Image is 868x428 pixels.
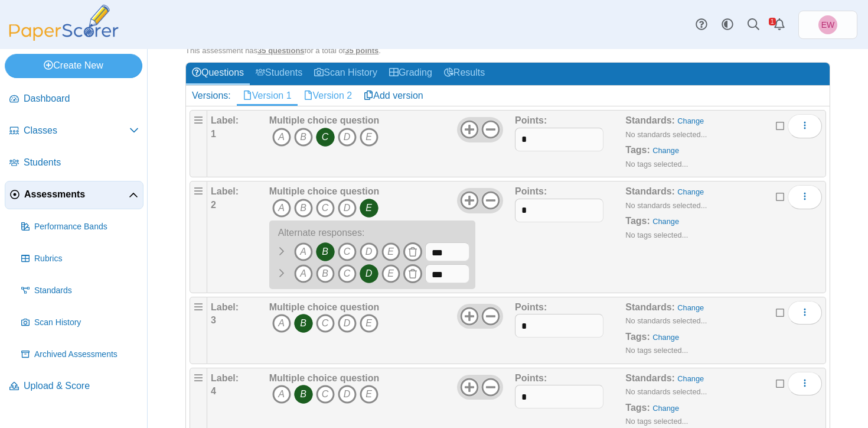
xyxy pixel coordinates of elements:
[5,149,143,177] a: Students
[652,217,679,226] a: Change
[798,11,857,39] a: Erin Wiley
[294,128,313,147] i: B
[625,130,707,139] small: No standards selected...
[269,373,380,383] b: Multiple choice question
[625,115,675,125] b: Standards:
[316,385,335,404] i: C
[360,242,378,261] i: D
[625,201,707,210] small: No standards selected...
[338,242,357,261] i: C
[269,186,380,196] b: Multiple choice question
[24,92,139,105] span: Dashboard
[360,199,378,218] i: E
[818,15,837,34] span: Erin Wiley
[360,385,378,404] i: E
[383,63,438,85] a: Grading
[24,124,129,137] span: Classes
[294,385,313,404] i: B
[338,264,357,283] i: C
[272,314,291,333] i: A
[5,181,143,209] a: Assessments
[625,346,688,355] small: No tags selected...
[34,285,139,297] span: Standards
[338,199,357,218] i: D
[5,372,143,401] a: Upload & Score
[338,128,357,147] i: D
[185,46,830,56] div: This assessment has for a total of .
[345,46,378,55] u: 35 points
[5,33,123,43] a: PaperScorer
[360,128,378,147] i: E
[17,309,143,337] a: Scan History
[298,86,358,106] a: Version 2
[788,185,822,209] button: More options
[211,129,216,139] b: 1
[625,231,688,239] small: No tags selected...
[515,373,547,383] b: Points:
[360,314,378,333] i: E
[788,372,822,395] button: More options
[211,302,239,312] b: Label:
[515,115,547,125] b: Points:
[211,186,239,196] b: Label:
[5,54,142,77] a: Create New
[625,216,650,226] b: Tags:
[190,181,207,293] div: Drag handle
[308,63,383,85] a: Scan History
[24,380,139,393] span: Upload & Score
[211,200,216,210] b: 2
[625,186,675,196] b: Standards:
[625,373,675,383] b: Standards:
[358,86,429,106] a: Add version
[316,199,335,218] i: C
[186,63,250,85] a: Questions
[269,115,380,125] b: Multiple choice question
[625,417,688,426] small: No tags selected...
[381,264,400,283] i: E
[677,187,704,196] a: Change
[360,264,378,283] i: D
[652,404,679,413] a: Change
[652,333,679,342] a: Change
[186,86,237,106] div: Versions:
[294,264,313,283] i: A
[17,277,143,305] a: Standards
[677,374,704,383] a: Change
[625,403,650,413] b: Tags:
[294,314,313,333] i: B
[338,385,357,404] i: D
[5,85,143,114] a: Dashboard
[250,63,308,85] a: Students
[24,188,129,201] span: Assessments
[34,349,139,361] span: Archived Assessments
[316,242,335,261] i: B
[211,386,216,396] b: 4
[294,242,313,261] i: A
[211,115,239,125] b: Label:
[338,314,357,333] i: D
[211,373,239,383] b: Label:
[5,5,123,41] img: PaperScorer
[515,302,547,312] b: Points:
[17,245,143,273] a: Rubrics
[24,156,139,169] span: Students
[766,12,792,38] a: Alerts
[652,146,679,155] a: Change
[625,316,707,325] small: No standards selected...
[316,314,335,333] i: C
[381,242,400,261] i: E
[677,303,704,312] a: Change
[677,116,704,125] a: Change
[34,221,139,233] span: Performance Bands
[316,264,335,283] i: B
[625,145,650,155] b: Tags:
[272,128,291,147] i: A
[269,226,469,242] div: Alternate responses:
[190,110,207,177] div: Drag handle
[257,46,304,55] u: 35 questions
[625,332,650,342] b: Tags:
[17,213,143,241] a: Performance Bands
[625,387,707,396] small: No standards selected...
[5,117,143,145] a: Classes
[821,21,835,29] span: Erin Wiley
